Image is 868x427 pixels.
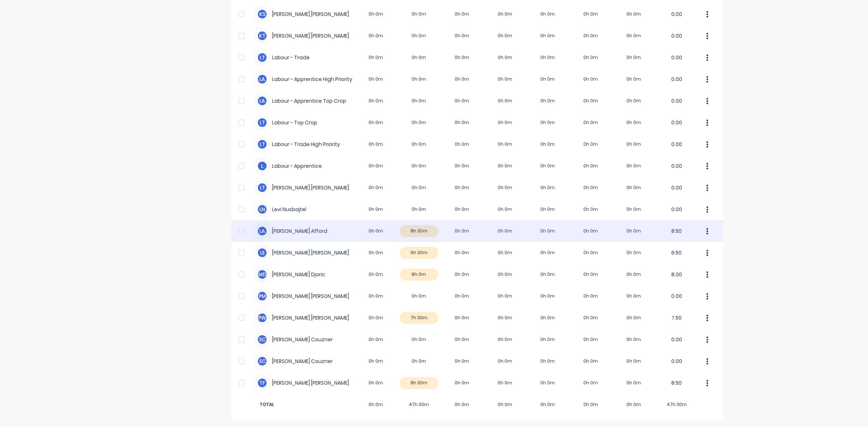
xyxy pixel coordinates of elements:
span: 0h 0m [441,401,484,408]
span: 0h 0m [612,401,655,408]
span: 0h 0m [526,401,569,408]
span: 47h 30m [397,401,441,408]
span: 47h 30m [655,401,698,408]
span: 0h 0m [569,401,612,408]
span: 0h 0m [483,401,526,408]
span: 0h 0m [354,401,397,408]
span: TOTAL [257,401,354,408]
